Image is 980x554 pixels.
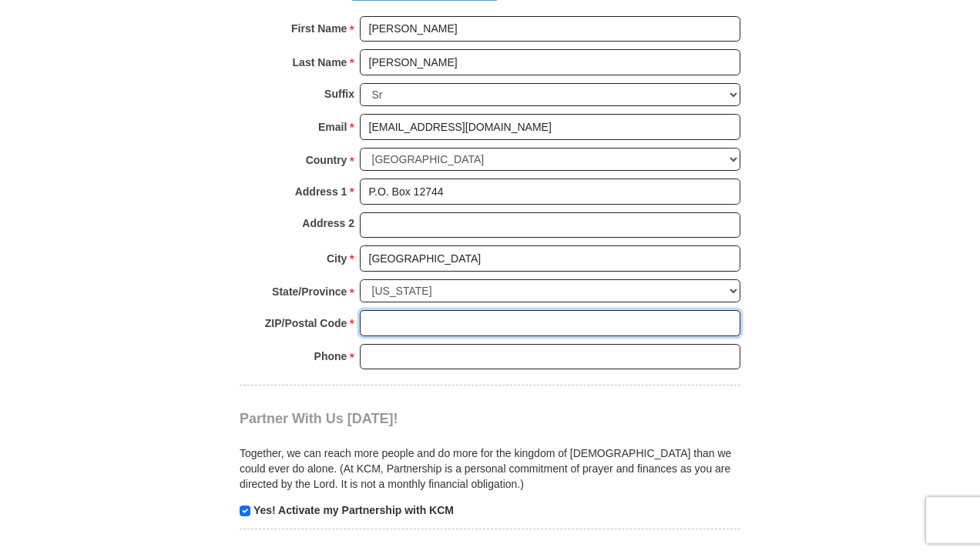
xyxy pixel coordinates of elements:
[253,504,454,516] strong: Yes! Activate my Partnership with KCM
[265,312,347,334] strong: ZIP/Postal Code
[306,149,347,171] strong: Country
[302,212,354,234] strong: Address 2
[314,345,347,367] strong: Phone
[240,446,740,492] p: Together, we can reach more people and do more for the kingdom of [DEMOGRAPHIC_DATA] than we coul...
[327,248,347,269] strong: City
[291,18,347,39] strong: First Name
[240,411,398,426] span: Partner With Us [DATE]!
[272,281,347,302] strong: State/Province
[295,181,347,202] strong: Address 1
[293,52,347,73] strong: Last Name
[318,116,347,138] strong: Email
[324,83,354,105] strong: Suffix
